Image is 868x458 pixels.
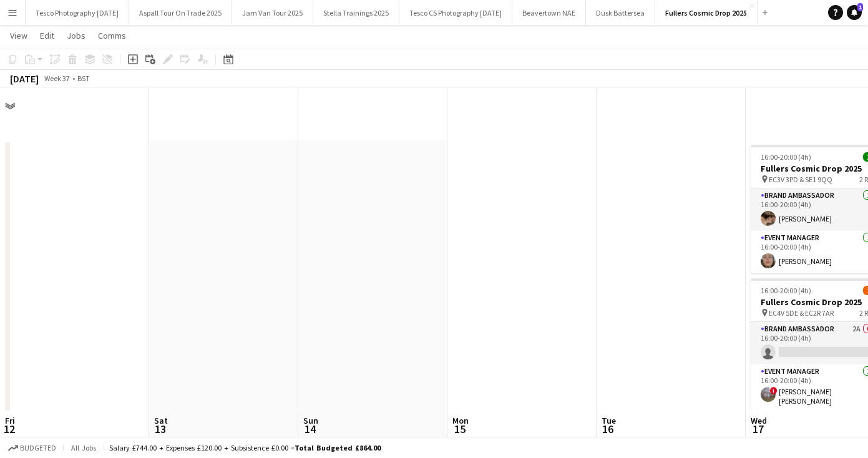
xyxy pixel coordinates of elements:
[20,444,56,452] span: Budgeted
[847,5,862,20] a: 1
[313,1,399,25] button: Stella Trainings 2025
[109,443,381,452] div: Salary £744.00 + Expenses £120.00 + Subsistence £0.00 =
[77,74,90,83] div: BST
[152,422,168,436] span: 13
[67,30,85,41] span: Jobs
[770,387,778,394] span: !
[769,175,832,184] span: EC3V 3PD & SE1 9QQ
[10,30,27,41] span: View
[40,30,54,41] span: Edit
[26,1,129,25] button: Tesco Photography [DATE]
[35,27,59,44] a: Edit
[857,3,863,11] span: 1
[452,415,469,426] span: Mon
[10,72,39,85] div: [DATE]
[761,152,811,162] span: 16:00-20:00 (4h)
[154,415,168,426] span: Sat
[98,30,126,41] span: Comms
[586,1,655,25] button: Dusk Battersea
[5,415,15,426] span: Fri
[751,415,767,426] span: Wed
[62,27,90,44] a: Jobs
[3,422,15,436] span: 12
[602,415,616,426] span: Tue
[303,415,318,426] span: Sun
[5,27,32,44] a: View
[41,74,72,83] span: Week 37
[93,27,131,44] a: Comms
[129,1,232,25] button: Aspall Tour On Trade 2025
[749,422,767,436] span: 17
[512,1,586,25] button: Beavertown NAE
[761,286,811,295] span: 16:00-20:00 (4h)
[232,1,313,25] button: Jam Van Tour 2025
[301,422,318,436] span: 14
[451,422,469,436] span: 15
[69,443,99,452] span: All jobs
[769,308,834,318] span: EC4V 5DE & EC2R 7AR
[6,441,58,455] button: Budgeted
[295,443,381,452] span: Total Budgeted £864.00
[655,1,758,25] button: Fullers Cosmic Drop 2025
[399,1,512,25] button: Tesco CS Photography [DATE]
[600,422,616,436] span: 16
